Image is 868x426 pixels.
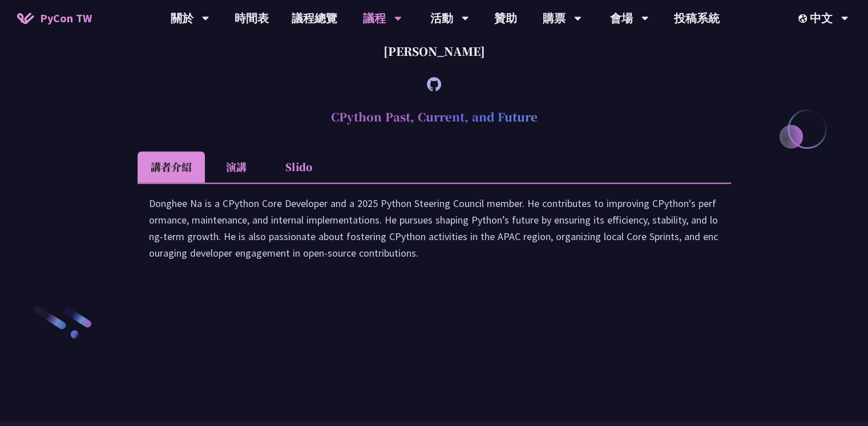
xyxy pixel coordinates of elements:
[798,14,810,23] img: Locale Icon
[268,151,330,182] li: Slido
[138,34,731,68] div: [PERSON_NAME]
[17,13,34,24] img: Home icon of PyCon TW 2025
[40,10,92,27] span: PyCon TW
[138,100,731,134] h2: CPython Past, Current, and Future
[138,151,205,182] li: 講者介紹
[149,195,720,273] div: Donghee Na is a CPython Core Developer and a 2025 Python Steering Council member. He contributes ...
[205,151,268,182] li: 演講
[6,4,103,33] a: PyCon TW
